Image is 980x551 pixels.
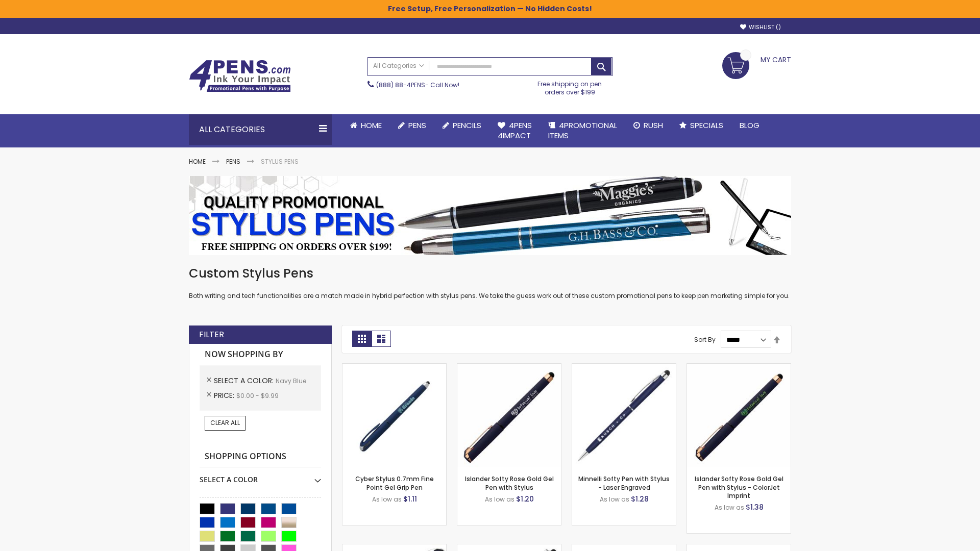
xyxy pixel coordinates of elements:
div: Free shipping on pen orders over $199 [527,76,613,96]
span: Home [361,120,382,131]
span: $1.38 [746,502,764,512]
span: - Call Now! [376,81,459,89]
a: Clear All [205,416,246,430]
span: $1.28 [631,494,649,504]
div: Select A Color [200,467,321,485]
a: Blog [731,114,768,137]
span: As low as [600,495,629,504]
a: (888) 88-4PENS [376,81,425,89]
strong: Now Shopping by [200,344,321,365]
img: Islander Softy Rose Gold Gel Pen with Stylus - ColorJet Imprint-Navy Blue [687,364,791,467]
a: Home [189,157,206,166]
a: All Categories [368,58,429,74]
a: Minnelli Softy Pen with Stylus - Laser Engraved [578,474,670,491]
span: 4PROMOTIONAL ITEMS [548,120,617,141]
span: $0.00 - $9.99 [236,391,279,400]
a: Islander Softy Rose Gold Gel Pen with Stylus [465,474,554,491]
span: All Categories [373,62,424,70]
a: 4Pens4impact [489,114,540,147]
div: Both writing and tech functionalities are a match made in hybrid perfection with stylus pens. We ... [189,265,791,300]
span: Rush [644,120,663,131]
a: Islander Softy Rose Gold Gel Pen with Stylus-Navy Blue [457,363,561,372]
a: Home [342,114,390,137]
label: Sort By [694,335,716,344]
h1: Custom Stylus Pens [189,265,791,282]
span: Blog [740,120,759,131]
span: $1.11 [403,494,417,504]
span: Pencils [453,120,481,131]
span: Price [214,390,236,400]
img: Islander Softy Rose Gold Gel Pen with Stylus-Navy Blue [457,364,561,467]
a: Specials [671,114,731,137]
span: Navy Blue [276,377,306,385]
img: 4Pens Custom Pens and Promotional Products [189,60,291,92]
a: Minnelli Softy Pen with Stylus - Laser Engraved-Navy Blue [572,363,676,372]
a: Cyber Stylus 0.7mm Fine Point Gel Grip Pen-Navy Blue [342,363,446,372]
span: Pens [408,120,426,131]
img: Cyber Stylus 0.7mm Fine Point Gel Grip Pen-Navy Blue [342,364,446,467]
a: Pens [390,114,434,137]
span: As low as [372,495,402,504]
span: 4Pens 4impact [498,120,532,141]
strong: Filter [199,329,224,340]
span: As low as [715,503,744,512]
a: Islander Softy Rose Gold Gel Pen with Stylus - ColorJet Imprint [695,474,783,499]
img: Minnelli Softy Pen with Stylus - Laser Engraved-Navy Blue [572,364,676,467]
a: Pencils [434,114,489,137]
span: As low as [485,495,514,504]
a: Cyber Stylus 0.7mm Fine Point Gel Grip Pen [355,474,434,491]
a: Rush [625,114,671,137]
span: Clear All [210,418,240,427]
a: Islander Softy Rose Gold Gel Pen with Stylus - ColorJet Imprint-Navy Blue [687,363,791,372]
strong: Grid [352,331,372,347]
a: Pens [226,157,240,166]
div: All Categories [189,114,332,145]
img: Stylus Pens [189,176,791,255]
a: 4PROMOTIONALITEMS [540,114,625,147]
span: $1.20 [516,494,534,504]
a: Wishlist [740,23,781,31]
strong: Shopping Options [200,446,321,468]
strong: Stylus Pens [261,157,299,166]
span: Specials [690,120,723,131]
span: Select A Color [214,375,276,386]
